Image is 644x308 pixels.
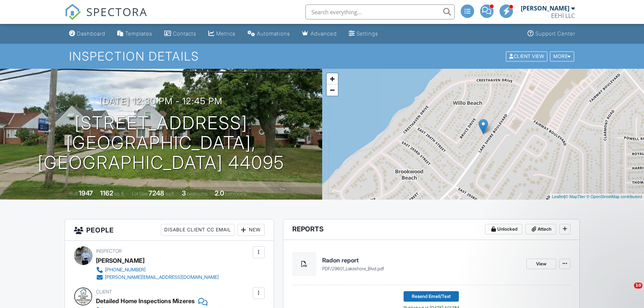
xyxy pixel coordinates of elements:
span: sq.ft. [165,191,175,197]
a: Templates [114,27,155,41]
div: [PHONE_NUMBER] [105,267,146,273]
div: New [237,224,265,236]
div: Dashboard [77,30,105,37]
h3: People [65,219,274,241]
a: [PERSON_NAME][EMAIL_ADDRESS][DOMAIN_NAME] [96,274,219,281]
a: © OpenStreetMap contributors [587,194,642,199]
h1: [STREET_ADDRESS] [GEOGRAPHIC_DATA], [GEOGRAPHIC_DATA] 44095 [12,113,310,172]
div: [PERSON_NAME] [521,4,569,12]
div: More [550,51,574,61]
div: | [550,194,644,200]
div: Settings [357,30,378,37]
h3: [DATE] 12:30 pm - 12:45 pm [100,96,223,106]
a: © MapTiler [565,194,585,199]
span: bathrooms [225,191,246,197]
div: 7248 [149,189,164,197]
div: Automations [257,30,290,37]
div: [PERSON_NAME][EMAIL_ADDRESS][DOMAIN_NAME] [105,274,219,280]
div: Templates [125,30,152,37]
span: bedrooms [187,191,208,197]
div: Advanced [311,30,337,37]
div: 1162 [100,189,113,197]
a: SPECTORA [65,10,147,26]
div: Support Center [535,30,575,37]
span: SPECTORA [86,4,147,19]
a: Advanced [299,27,340,41]
a: Automations (Advanced) [245,27,293,41]
div: EEHI LLC [551,12,575,19]
div: 3 [182,189,186,197]
a: Metrics [205,27,239,41]
iframe: Intercom live chat [619,283,637,301]
div: 1947 [79,189,93,197]
a: Contacts [161,27,199,41]
span: Built [69,191,78,197]
div: Detailed Home Inspections Mizeres [96,295,195,307]
div: Metrics [216,30,236,37]
div: 2.0 [215,189,224,197]
div: Disable Client CC Email [161,224,234,236]
input: Search everything... [305,4,455,19]
img: The Best Home Inspection Software - Spectora [65,4,81,20]
a: Client View [505,53,549,59]
span: Inspector [96,248,122,254]
div: Client View [506,51,547,61]
a: [PHONE_NUMBER] [96,266,219,274]
a: Zoom in [327,73,338,84]
div: [PERSON_NAME] [96,255,144,266]
div: Contacts [173,30,196,37]
a: Dashboard [66,27,108,41]
a: Support Center [525,27,578,41]
span: Lot Size [132,191,147,197]
a: Zoom out [327,84,338,96]
span: 10 [634,283,643,289]
a: Leaflet [552,194,564,199]
span: sq. ft. [114,191,125,197]
a: Settings [346,27,381,41]
h1: Inspection Details [69,50,575,63]
span: Client [96,289,112,295]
